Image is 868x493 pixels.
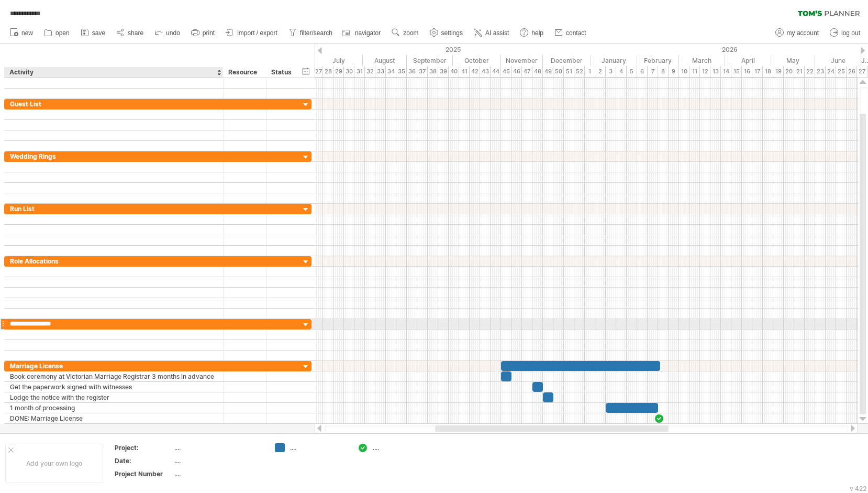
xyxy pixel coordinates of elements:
div: 9 [669,66,679,77]
div: 2025 [44,44,591,55]
div: 1 [585,66,595,77]
span: settings [441,29,463,37]
span: print [203,29,215,37]
div: 4 [616,66,627,77]
div: Run List [10,204,218,214]
div: 49 [543,66,553,77]
div: Project: [115,443,172,452]
span: contact [566,29,586,37]
div: .... [174,456,262,465]
span: navigator [355,29,381,37]
div: September 2025 [407,55,453,66]
span: filter/search [300,29,332,37]
div: 26 [847,66,857,77]
div: 6 [637,66,648,77]
div: 23 [815,66,826,77]
div: Wedding Rings [10,151,218,161]
div: 52 [574,66,585,77]
div: 42 [470,66,480,77]
a: help [517,26,547,40]
div: Add your own logo [5,444,103,483]
div: 32 [365,66,375,77]
div: 1 month of processing [10,403,218,413]
span: new [21,29,33,37]
div: 48 [532,66,543,77]
div: 30 [344,66,354,77]
div: v 422 [850,485,866,492]
a: share [114,26,147,40]
div: 11 [689,66,700,77]
div: 27 [313,66,323,77]
div: 3 [606,66,616,77]
div: Get the paperwork signed with witnesses [10,382,218,392]
a: AI assist [471,26,512,40]
div: Lodge the notice with the register [10,392,218,402]
div: Guest List [10,99,218,109]
div: 34 [386,66,396,77]
div: January 2026 [591,55,637,66]
div: 27 [857,66,867,77]
div: 38 [428,66,438,77]
a: navigator [341,26,384,40]
a: undo [152,26,183,40]
div: July 2025 [315,55,363,66]
span: my account [787,29,819,37]
div: DONE: Marriage License [10,413,218,423]
div: 35 [396,66,407,77]
div: 46 [511,66,522,77]
div: 19 [773,66,784,77]
div: 47 [522,66,532,77]
div: 14 [721,66,731,77]
div: 25 [836,66,847,77]
div: 10 [679,66,689,77]
div: 39 [438,66,449,77]
div: 40 [449,66,459,77]
div: Book ceremony at Victorian Marriage Registrar 3 months in advance [10,371,218,381]
a: contact [552,26,589,40]
span: zoom [403,29,418,37]
div: .... [373,443,430,452]
div: 5 [627,66,637,77]
div: 15 [731,66,742,77]
a: open [41,26,73,40]
div: 8 [658,66,669,77]
span: save [92,29,105,37]
div: Resource [228,67,260,78]
div: May 2026 [771,55,815,66]
div: December 2025 [543,55,591,66]
div: 51 [564,66,574,77]
a: log out [827,26,863,40]
div: 7 [648,66,658,77]
div: 33 [375,66,386,77]
span: AI assist [485,29,509,37]
div: 13 [710,66,721,77]
div: 18 [763,66,773,77]
span: share [128,29,143,37]
a: import / export [223,26,281,40]
div: 43 [480,66,491,77]
span: log out [841,29,860,37]
div: 31 [354,66,365,77]
div: 36 [407,66,417,77]
div: Status [271,67,294,78]
div: Activity [9,67,217,78]
a: filter/search [286,26,336,40]
a: my account [773,26,822,40]
div: November 2025 [501,55,543,66]
div: 17 [752,66,763,77]
span: import / export [237,29,277,37]
div: June 2026 [815,55,861,66]
span: help [531,29,543,37]
div: 24 [826,66,836,77]
div: April 2026 [725,55,771,66]
a: new [7,26,36,40]
div: 50 [553,66,564,77]
div: .... [174,443,262,452]
div: .... [174,469,262,478]
div: 45 [501,66,511,77]
a: print [188,26,218,40]
div: Date: [115,456,172,465]
div: 44 [491,66,501,77]
div: October 2025 [453,55,501,66]
div: 21 [794,66,805,77]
